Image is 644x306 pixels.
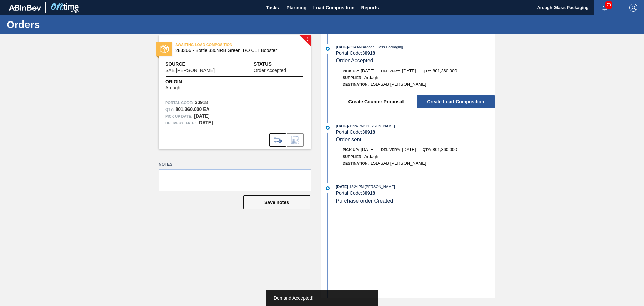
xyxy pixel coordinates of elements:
span: - 12:24 PM [348,124,364,128]
span: Destination: [343,82,369,86]
span: Qty : [165,106,174,113]
button: Notifications [594,3,615,12]
span: 1SD-SAB [PERSON_NAME] [370,82,426,87]
span: Tasks [265,4,280,12]
span: Pick up: [343,69,359,73]
span: Destination: [343,161,369,165]
span: Portal Code: [165,99,193,106]
img: atual [326,47,330,51]
span: Qty: [423,69,431,73]
span: Ardagh [364,75,378,80]
span: Status [254,61,304,68]
img: TNhmsLtSVTkK8tSr43FrP2fwEKptu5GPRR3wAAAABJRU5ErkJggg== [9,5,41,11]
img: status [160,45,169,53]
span: Pick up: [343,148,359,152]
img: Logout [629,4,637,12]
span: Pick up Date: [165,113,192,120]
span: Origin [165,78,197,85]
div: Inform order change [287,133,304,147]
span: Delivery Date: [165,120,196,126]
span: Purchase order Created [336,198,393,204]
span: [DATE] [402,147,416,152]
button: Create Counter Proposal [337,95,415,108]
span: Load Composition [313,4,355,12]
span: 79 [605,1,612,9]
span: [DATE] [402,68,416,73]
strong: [DATE] [197,120,213,125]
strong: 30918 [362,129,375,135]
span: Source [165,61,235,68]
span: [DATE] [361,147,374,152]
label: Notes [159,160,311,169]
span: : [PERSON_NAME] [364,124,395,128]
img: atual [326,186,330,190]
span: [DATE] [336,185,348,189]
strong: 30918 [362,50,375,56]
span: SAB [PERSON_NAME] [165,68,215,73]
span: - 12:24 PM [348,185,364,189]
span: 801,360.000 [433,147,457,152]
span: Ardagh [364,154,378,159]
span: Ardagh [165,85,180,90]
span: [DATE] [336,45,348,49]
span: Qty: [423,148,431,152]
span: Demand Accepted! [274,295,313,301]
span: - 8:14 AM [348,45,362,49]
span: Order Accepted [254,68,286,73]
span: Planning [287,4,307,12]
div: Go to Load Composition [269,133,286,147]
h1: Orders [7,20,126,28]
span: [DATE] [336,124,348,128]
strong: 801,360.000 EA [175,106,209,112]
span: Supplier: [343,76,363,80]
span: : Ardagh Glass Packaging [362,45,403,49]
div: Portal Code: [336,190,495,196]
strong: 30918 [195,100,208,105]
div: Portal Code: [336,129,495,135]
div: Portal Code: [336,50,495,56]
span: Delivery: [381,69,400,73]
span: Supplier: [343,155,363,159]
button: Create Load Composition [417,95,495,108]
span: 1SD-SAB [PERSON_NAME] [370,161,426,166]
span: AWAITING LOAD COMPOSITION [175,41,269,48]
span: 801,360.000 [433,68,457,73]
img: atual [326,126,330,130]
span: : [PERSON_NAME] [364,185,395,189]
strong: [DATE] [194,113,209,119]
span: Order sent [336,137,362,142]
span: Delivery: [381,148,400,152]
span: Order Accepted [336,58,373,63]
span: [DATE] [361,68,374,73]
strong: 30918 [362,190,375,196]
button: Save notes [243,195,310,209]
span: 283366 - Bottle 330NRB Green T/O CLT Booster [175,48,297,53]
span: Reports [361,4,379,12]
